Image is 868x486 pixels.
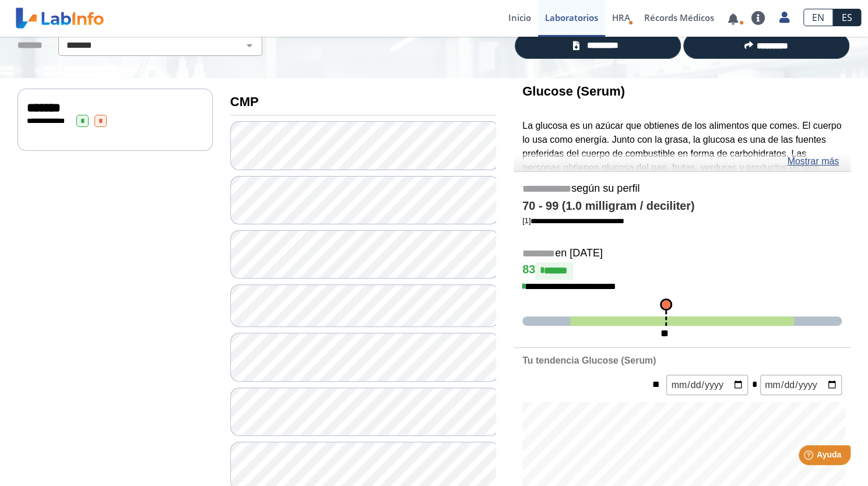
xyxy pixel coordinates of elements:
[787,154,839,168] a: Mostrar más
[522,216,624,225] a: [1]
[764,441,855,473] iframe: Help widget launcher
[612,12,630,23] span: HRA
[230,94,259,109] b: CMP
[522,119,842,216] p: La glucosa es un azúcar que obtienes de los alimentos que comes. El cuerpo lo usa como energía. J...
[522,247,842,260] h5: en [DATE]
[522,355,656,365] b: Tu tendencia Glucose (Serum)
[803,9,833,26] a: EN
[666,375,748,395] input: mm/dd/yyyy
[522,84,625,98] b: Glucose (Serum)
[522,262,842,280] h4: 83
[760,375,842,395] input: mm/dd/yyyy
[833,9,861,26] a: ES
[522,199,842,213] h4: 70 - 99 (1.0 milligram / deciliter)
[522,182,842,196] h5: según su perfil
